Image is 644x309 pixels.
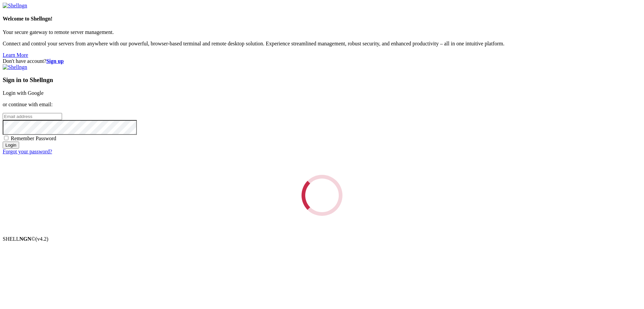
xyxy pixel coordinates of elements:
input: Login [3,142,19,149]
p: Connect and control your servers from anywhere with our powerful, browser-based terminal and remo... [3,41,641,47]
span: 4.2.0 [36,236,49,242]
a: Sign up [46,58,64,64]
input: Email address [3,113,62,120]
a: Learn More [3,52,28,58]
span: Remember Password [11,136,56,141]
h3: Sign in to Shellngn [3,76,641,84]
img: Shellngn [3,3,27,9]
div: Don't have account? [3,58,641,64]
p: Your secure gateway to remote server management. [3,29,641,35]
h4: Welcome to Shellngn! [3,16,641,22]
p: or continue with email: [3,102,641,108]
span: SHELL © [3,236,48,242]
a: Login with Google [3,90,44,96]
img: Shellngn [3,64,27,70]
a: Forgot your password? [3,149,52,154]
div: Loading... [293,166,351,224]
b: NGN [19,236,32,242]
input: Remember Password [4,136,8,140]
